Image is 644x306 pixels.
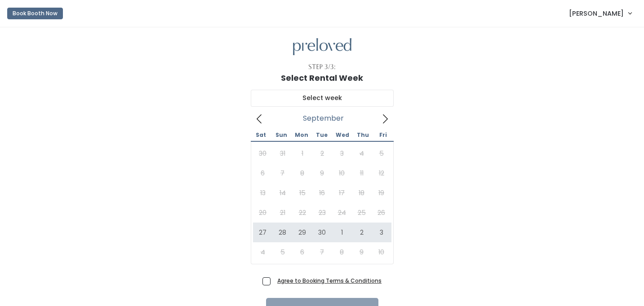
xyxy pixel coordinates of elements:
span: September 27, 2025 [253,223,273,242]
h1: Select Rental Week [281,74,363,83]
span: October 2, 2025 [352,223,372,242]
a: Book Booth Now [7,4,63,23]
span: [PERSON_NAME] [569,9,624,18]
span: Mon [291,132,311,138]
span: Tue [312,132,332,138]
span: October 1, 2025 [332,223,352,242]
span: October 3, 2025 [372,223,391,242]
a: [PERSON_NAME] [560,4,640,23]
img: preloved logo [293,38,351,56]
span: September [303,117,344,120]
span: September 29, 2025 [293,223,312,242]
span: Sat [251,132,271,138]
input: Select week [251,90,394,107]
span: Fri [373,132,393,138]
span: Wed [332,132,352,138]
span: Thu [353,132,373,138]
span: September 28, 2025 [273,223,293,242]
a: Agree to Booking Terms & Conditions [277,277,382,284]
span: Sun [271,132,291,138]
div: Step 3/3: [308,62,336,72]
span: September 30, 2025 [312,223,332,242]
button: Book Booth Now [7,8,63,19]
